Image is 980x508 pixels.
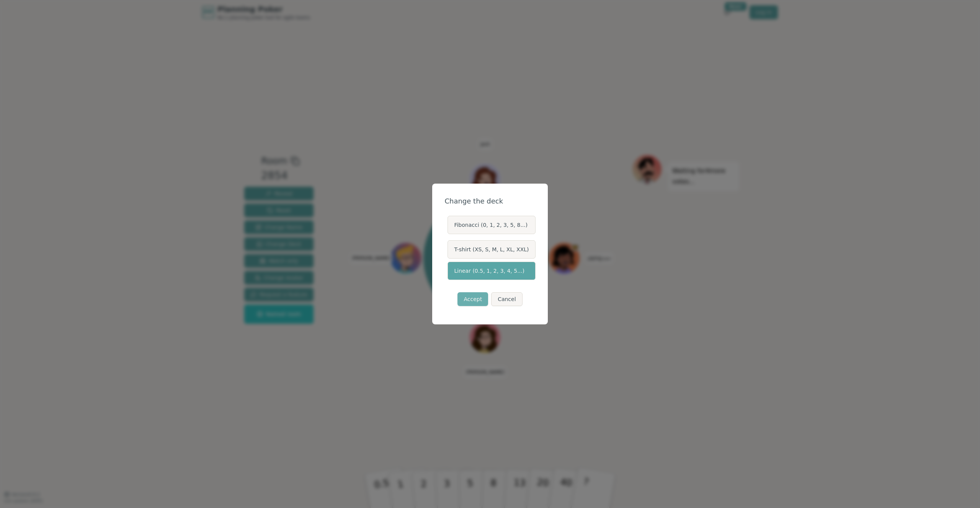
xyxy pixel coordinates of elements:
label: Fibonacci (0, 1, 2, 3, 5, 8...) [448,216,535,234]
div: Change the deck [444,196,535,207]
label: T-shirt (XS, S, M, L, XL, XXL) [448,240,535,259]
button: Accept [457,292,488,306]
label: Linear (0.5, 1, 2, 3, 4, 5...) [448,262,535,280]
button: Cancel [491,292,522,306]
